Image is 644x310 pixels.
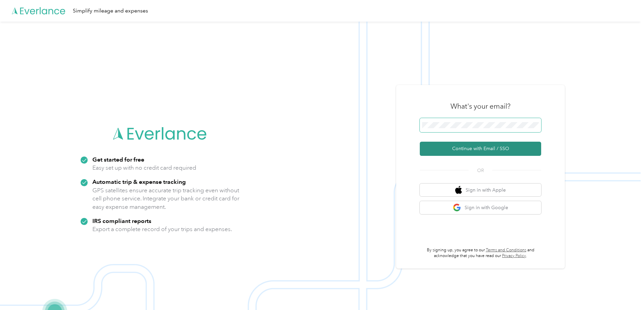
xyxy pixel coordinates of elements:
[73,7,148,15] div: Simplify mileage and expenses
[502,253,526,258] a: Privacy Policy
[450,102,510,111] h3: What's your email?
[92,186,240,211] p: GPS satellites ensure accurate trip tracking even without cell phone service. Integrate your bank...
[420,201,541,214] button: google logoSign in with Google
[92,178,186,185] strong: Automatic trip & expense tracking
[486,248,526,253] a: Terms and Conditions
[469,167,492,174] span: OR
[92,217,151,224] strong: IRS compliant reports
[92,156,144,163] strong: Get started for free
[420,184,541,197] button: apple logoSign in with Apple
[453,203,461,212] img: google logo
[455,186,462,194] img: apple logo
[420,142,541,156] button: Continue with Email / SSO
[92,225,232,233] p: Export a complete record of your trips and expenses.
[420,247,541,259] p: By signing up, you agree to our and acknowledge that you have read our .
[92,164,196,172] p: Easy set up with no credit card required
